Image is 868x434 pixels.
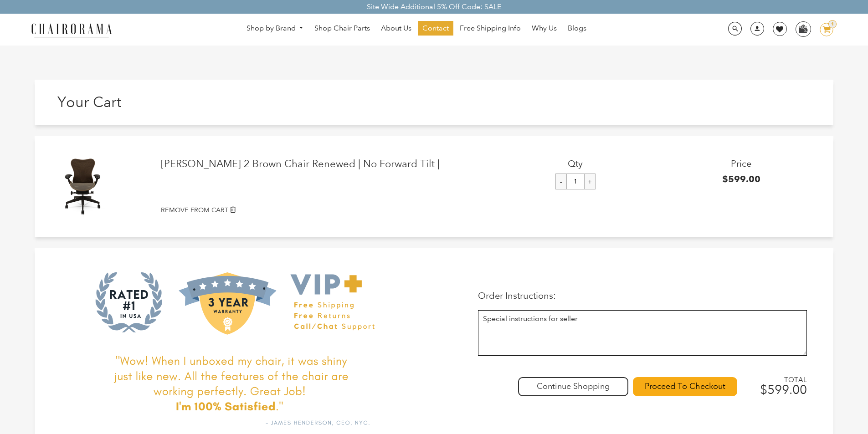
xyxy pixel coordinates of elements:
img: WhatsApp_Image_2024-07-12_at_16.23.01.webp [796,22,810,36]
span: $599.00 [760,382,807,397]
a: 1 [813,23,833,36]
a: Why Us [527,21,561,36]
a: Contact [418,21,453,36]
a: Shop by Brand [242,21,308,36]
span: $599.00 [722,174,760,184]
span: About Us [381,24,411,33]
h3: Price [658,158,824,169]
span: TOTAL [755,376,807,384]
input: Proceed To Checkout [633,377,737,396]
input: - [555,174,567,189]
a: Shop Chair Parts [310,21,375,36]
span: Shop Chair Parts [314,24,370,33]
span: Blogs [568,24,586,33]
p: Order Instructions: [478,290,807,301]
small: REMOVE FROM CART [161,206,228,214]
a: About Us [376,21,416,36]
input: + [584,174,596,189]
img: chairorama [26,22,117,38]
div: Continue Shopping [518,377,628,396]
a: REMOVE FROM CART [161,205,824,215]
a: Blogs [563,21,591,36]
span: Contact [422,24,449,33]
span: Why Us [532,24,557,33]
span: Free Shipping Info [460,24,521,33]
h3: Qty [493,158,658,169]
h1: Your Cart [57,93,434,111]
img: Herman Miller Mirra 2 Brown Chair Renewed | No Forward Tilt | [51,154,115,219]
a: [PERSON_NAME] 2 Brown Chair Renewed | No Forward Tilt | [161,158,493,170]
nav: DesktopNavigation [156,21,677,38]
a: Free Shipping Info [455,21,525,36]
div: 1 [828,20,837,28]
